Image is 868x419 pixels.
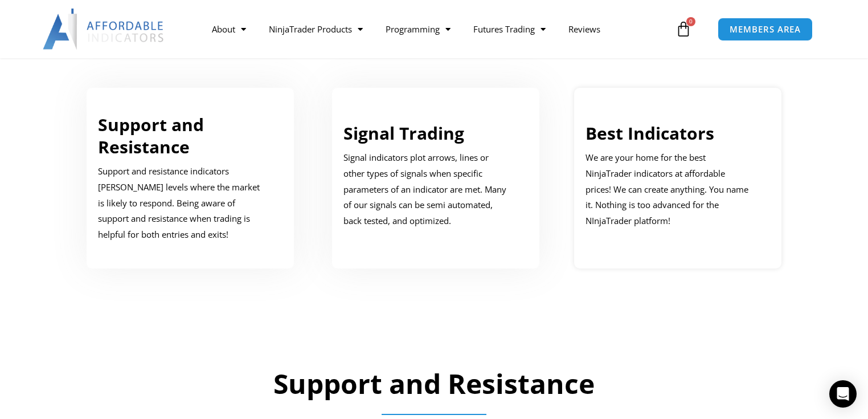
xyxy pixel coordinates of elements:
[43,9,165,50] img: LogoAI | Affordable Indicators – NinjaTrader
[257,16,374,42] a: NinjaTrader Products
[730,25,801,34] span: MEMBERS AREA
[829,380,857,408] div: Open Intercom Messenger
[586,121,714,145] a: Best Indicators
[98,164,265,243] p: Support and resistance indicators [PERSON_NAME] levels where the market is likely to respond. Bei...
[586,150,753,229] p: We are your home for the best NinjaTrader indicators at affordable prices! We can create anything...
[84,366,784,401] h2: Support and Resistance
[557,16,612,42] a: Reviews
[462,16,557,42] a: Futures Trading
[343,121,464,145] a: Signal Trading
[686,17,695,26] span: 0
[200,16,673,42] nav: Menu
[658,13,709,46] a: 0
[200,16,257,42] a: About
[98,113,204,158] a: Support and Resistance
[343,150,511,229] p: Signal indicators plot arrows, lines or other types of signals when specific parameters of an ind...
[718,18,813,41] a: MEMBERS AREA
[374,16,462,42] a: Programming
